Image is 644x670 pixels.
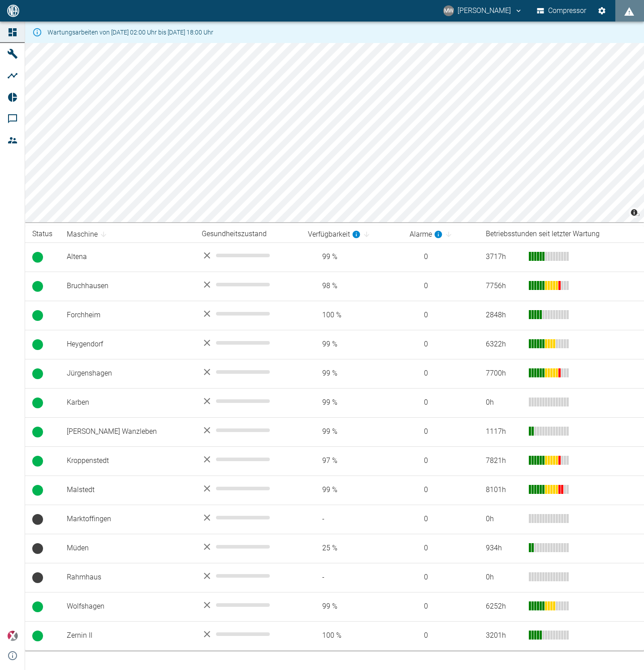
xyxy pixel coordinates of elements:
[32,543,43,554] span: Keine Daten
[60,330,194,359] td: Heygendorf
[410,456,471,466] span: 0
[486,572,522,583] div: 0 h
[202,541,294,552] div: No data
[443,5,454,16] div: MW
[308,339,395,350] span: 99 %
[202,250,294,261] div: No data
[60,417,194,446] td: [PERSON_NAME] Wanzleben
[308,398,395,408] span: 99 %
[202,512,294,523] div: No data
[32,427,43,437] span: Betrieb
[410,252,471,262] span: 0
[410,485,471,495] span: 0
[32,281,43,292] span: Betrieb
[202,279,294,290] div: No data
[410,398,471,408] span: 0
[308,631,395,641] span: 100 %
[486,252,522,262] div: 3717 h
[308,281,395,291] span: 98 %
[32,631,43,641] span: Betrieb
[48,24,213,40] div: Wartungsarbeiten von [DATE] 02:00 Uhr bis [DATE] 18:00 Uhr
[535,3,588,19] button: Compressor
[486,339,522,350] div: 6322 h
[410,229,443,240] div: berechnet für die letzten 7 Tage
[202,629,294,640] div: No data
[410,631,471,641] span: 0
[442,3,524,19] button: markus.wilshusen@arcanum-energy.de
[32,398,43,408] span: Betrieb
[410,543,471,553] span: 0
[410,368,471,379] span: 0
[594,3,610,19] button: Einstellungen
[486,514,522,524] div: 0 h
[410,339,471,350] span: 0
[308,229,361,240] div: berechnet für die letzten 7 Tage
[486,485,522,495] div: 8101 h
[308,485,395,495] span: 99 %
[60,272,194,301] td: Bruchhausen
[486,543,522,553] div: 934 h
[202,425,294,436] div: No data
[32,572,43,583] span: Keine Daten
[32,252,43,263] span: Betrieb
[479,226,644,242] th: Betriebsstunden seit letzter Wartung
[486,456,522,466] div: 7821 h
[202,367,294,377] div: No data
[202,483,294,494] div: No data
[202,454,294,465] div: No data
[410,601,471,612] span: 0
[308,456,395,466] span: 97 %
[202,600,294,610] div: No data
[202,571,294,581] div: No data
[308,252,395,262] span: 99 %
[60,359,194,388] td: Jürgenshagen
[32,456,43,467] span: Betrieb
[32,485,43,496] span: Betrieb
[60,301,194,330] td: Forchheim
[60,621,194,650] td: Zernin II
[486,310,522,320] div: 2848 h
[308,310,395,320] span: 100 %
[194,226,301,242] th: Gesundheitszustand
[486,427,522,437] div: 1117 h
[60,563,194,592] td: Rahmhaus
[32,368,43,379] span: Betrieb
[308,543,395,553] span: 25 %
[202,308,294,319] div: No data
[410,427,471,437] span: 0
[6,4,20,17] img: logo
[486,601,522,612] div: 6252 h
[60,242,194,272] td: Altena
[410,310,471,320] span: 0
[486,281,522,291] div: 7756 h
[60,446,194,475] td: Kroppenstedt
[32,601,43,612] span: Betrieb
[25,226,60,242] th: Status
[60,388,194,417] td: Karben
[486,368,522,379] div: 7700 h
[67,229,109,240] span: Maschine
[486,398,522,408] div: 0 h
[308,601,395,612] span: 99 %
[60,475,194,505] td: Malstedt
[308,368,395,379] span: 99 %
[202,396,294,406] div: No data
[60,592,194,621] td: Wolfshagen
[60,505,194,534] td: Marktoffingen
[308,427,395,437] span: 99 %
[32,514,43,525] span: Keine Daten
[60,534,194,563] td: Müden
[25,43,644,222] canvas: Map
[410,572,471,583] span: 0
[32,339,43,350] span: Betrieb
[308,572,395,583] span: -
[486,631,522,641] div: 3201 h
[410,281,471,291] span: 0
[202,337,294,348] div: No data
[410,514,471,524] span: 0
[32,310,43,321] span: Betrieb
[308,514,395,524] span: -
[7,631,18,641] img: Xplore Logo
